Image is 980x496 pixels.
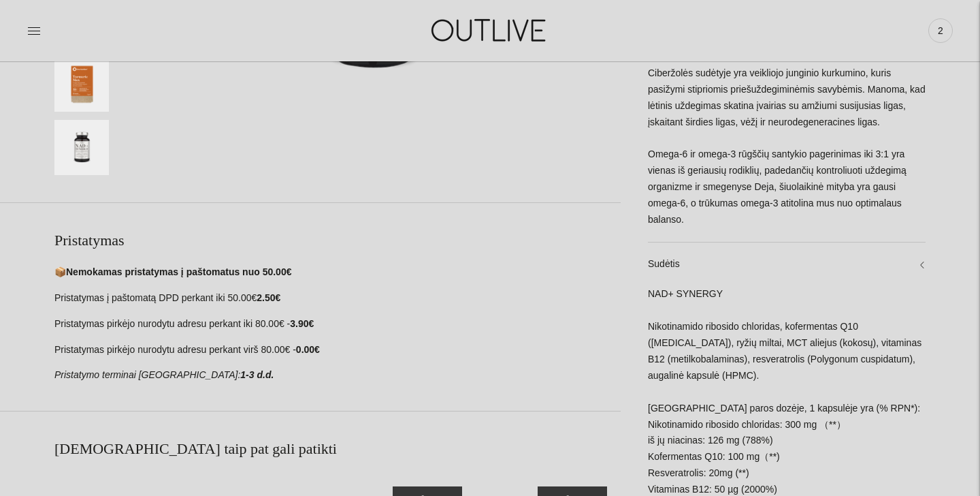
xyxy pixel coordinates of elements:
[54,316,621,332] p: Pristatymas pirkėjo nurodytu adresu perkant iki 80.00€ -
[257,292,280,303] strong: 2.50€
[54,290,621,307] p: Pristatymas į paštomatą DPD perkant iki 50.00€
[405,7,575,54] img: OUTLIVE
[54,342,621,358] p: Pristatymas pirkėjo nurodytu adresu perkant virš 80.00€ -
[296,344,320,355] strong: 0.00€
[66,266,291,277] strong: Nemokamas pristatymas į paštomatus nuo 50.00€
[54,230,621,251] h2: Pristatymas
[54,264,621,281] p: 📦
[648,243,926,286] a: Sudėtis
[290,318,314,329] strong: 3.90€
[240,369,274,380] strong: 1-3 d.d.
[54,439,621,459] h2: [DEMOGRAPHIC_DATA] taip pat gali patikti
[54,369,240,380] em: Pristatymo terminai [GEOGRAPHIC_DATA]:
[928,16,953,46] a: 2
[54,57,109,112] button: Translation missing: en.general.accessibility.image_thumbail
[54,120,109,175] button: Translation missing: en.general.accessibility.image_thumbail
[931,21,950,40] span: 2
